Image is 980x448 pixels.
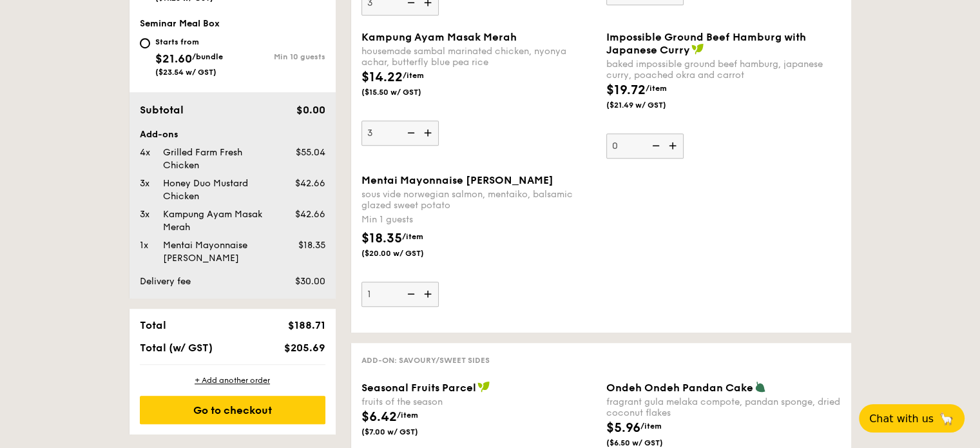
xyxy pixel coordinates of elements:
[140,396,325,424] div: Go to checkout
[140,104,184,116] span: Subtotal
[361,174,553,186] span: Mentai Mayonnaise [PERSON_NAME]
[361,382,476,394] span: Seasonal Fruits Parcel
[664,133,684,158] img: icon-add.58712e84.svg
[606,83,646,98] span: $19.72
[361,356,490,365] span: Add-on: Savoury/Sweet Sides
[361,427,449,437] span: ($7.00 w/ GST)
[140,38,150,48] input: Starts from$21.60/bundle($23.54 w/ GST)Min 10 guests
[361,87,449,97] span: ($15.50 w/ GST)
[361,282,439,307] input: Mentai Mayonnaise [PERSON_NAME]sous vide norwegian salmon, mentaiko, balsamic glazed sweet potato...
[283,342,325,354] span: $205.69
[158,208,275,234] div: Kampung Ayam Masak Merah
[397,411,418,420] span: /item
[140,342,213,354] span: Total (w/ GST)
[155,52,192,66] span: $21.60
[361,31,517,43] span: Kampung Ayam Masak Merah
[361,248,449,258] span: ($20.00 w/ GST)
[606,100,694,110] span: ($21.49 w/ GST)
[606,438,694,448] span: ($6.50 w/ GST)
[361,409,397,425] span: $6.42
[869,413,934,425] span: Chat with us
[606,420,640,436] span: $5.96
[606,59,841,81] div: baked impossible ground beef hamburg, japanese curry, poached okra and carrot
[606,31,806,56] span: Impossible Ground Beef Hamburg with Japanese Curry
[361,231,402,246] span: $18.35
[294,276,325,287] span: $30.00
[233,52,325,61] div: Min 10 guests
[294,178,325,189] span: $42.66
[361,396,596,407] div: fruits of the season
[140,319,166,331] span: Total
[192,52,223,61] span: /bundle
[477,381,490,393] img: icon-vegan.f8ff3823.svg
[140,375,325,385] div: + Add another order
[361,121,439,146] input: Kampung Ayam Masak Merahhousemade sambal marinated chicken, nyonya achar, butterfly blue pea rice...
[400,282,419,306] img: icon-reduce.1d2dbef1.svg
[140,18,220,29] span: Seminar Meal Box
[939,411,954,426] span: 🦙
[296,104,325,116] span: $0.00
[135,208,158,221] div: 3x
[691,43,704,55] img: icon-vegan.f8ff3823.svg
[419,121,439,145] img: icon-add.58712e84.svg
[361,189,596,211] div: sous vide norwegian salmon, mentaiko, balsamic glazed sweet potato
[754,381,766,393] img: icon-vegetarian.fe4039eb.svg
[859,404,965,433] button: Chat with us🦙
[640,422,662,431] span: /item
[140,276,191,287] span: Delivery fee
[402,232,423,241] span: /item
[361,46,596,68] div: housemade sambal marinated chicken, nyonya achar, butterfly blue pea rice
[606,382,753,394] span: Ondeh Ondeh Pandan Cake
[646,84,667,93] span: /item
[645,133,664,158] img: icon-reduce.1d2dbef1.svg
[135,177,158,190] div: 3x
[361,213,596,226] div: Min 1 guests
[155,37,223,47] div: Starts from
[158,146,275,172] div: Grilled Farm Fresh Chicken
[403,71,424,80] span: /item
[135,146,158,159] div: 4x
[140,128,325,141] div: Add-ons
[606,396,841,418] div: fragrant gula melaka compote, pandan sponge, dried coconut flakes
[155,68,216,77] span: ($23.54 w/ GST)
[135,239,158,252] div: 1x
[361,70,403,85] span: $14.22
[294,209,325,220] span: $42.66
[295,147,325,158] span: $55.04
[419,282,439,306] img: icon-add.58712e84.svg
[158,177,275,203] div: Honey Duo Mustard Chicken
[287,319,325,331] span: $188.71
[298,240,325,251] span: $18.35
[400,121,419,145] img: icon-reduce.1d2dbef1.svg
[606,133,684,159] input: Impossible Ground Beef Hamburg with Japanese Currybaked impossible ground beef hamburg, japanese ...
[158,239,275,265] div: Mentai Mayonnaise [PERSON_NAME]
